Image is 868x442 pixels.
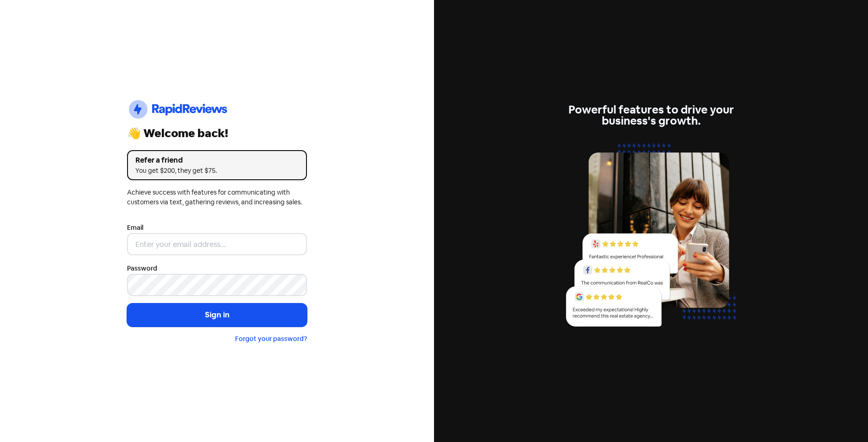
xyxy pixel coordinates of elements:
[127,223,143,233] label: Email
[135,166,299,176] div: You get $200, they get $75.
[127,264,157,273] label: Password
[127,188,307,207] div: Achieve success with features for communicating with customers via text, gathering reviews, and i...
[127,233,307,255] input: Enter your email address...
[135,155,299,166] div: Refer a friend
[235,335,307,343] a: Forgot your password?
[127,303,307,327] button: Sign in
[561,138,741,337] img: reviews
[561,104,741,126] div: Powerful features to drive your business's growth.
[127,128,307,139] div: 👋 Welcome back!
